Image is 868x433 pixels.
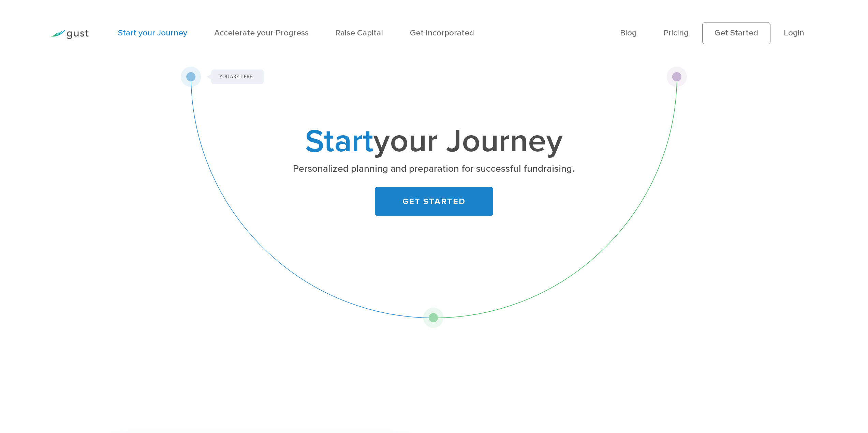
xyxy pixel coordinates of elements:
span: Start [305,122,373,160]
a: Start your Journey [118,28,187,38]
a: Pricing [663,28,689,38]
a: Raise Capital [335,28,383,38]
img: Gust Logo [50,30,89,39]
a: Get Started [702,22,770,44]
a: Login [784,28,804,38]
a: Get Incorporated [410,28,474,38]
a: GET STARTED [375,187,493,216]
a: Blog [620,28,637,38]
p: Personalized planning and preparation for successful fundraising. [255,163,613,175]
a: Accelerate your Progress [214,28,309,38]
h1: your Journey [252,127,616,156]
